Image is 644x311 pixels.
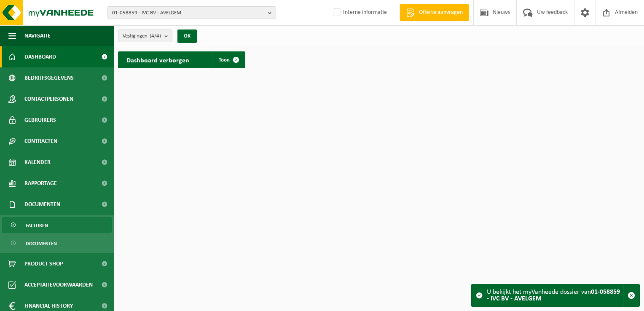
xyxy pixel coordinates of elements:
span: Contracten [24,131,57,152]
span: Vestigingen [123,30,161,43]
a: Toon [212,51,244,68]
span: 01-058859 - IVC BV - AVELGEM [112,7,265,19]
span: Offerte aanvragen [417,8,465,17]
h2: Dashboard verborgen [118,51,198,68]
span: Kalender [24,152,51,173]
span: Rapportage [24,173,57,194]
button: 01-058859 - IVC BV - AVELGEM [107,6,276,19]
span: Facturen [26,217,48,233]
span: Documenten [26,236,57,252]
span: Navigatie [24,25,51,46]
span: Product Shop [24,253,63,274]
a: Facturen [2,217,112,233]
span: Acceptatievoorwaarden [24,274,93,295]
span: Documenten [24,194,60,215]
button: OK [177,29,197,43]
div: U bekijkt het myVanheede dossier van [487,284,623,306]
span: Gebruikers [24,110,56,131]
span: Bedrijfsgegevens [24,67,74,88]
span: Dashboard [24,46,56,67]
count: (4/4) [150,33,161,39]
a: Offerte aanvragen [400,4,469,21]
button: Vestigingen(4/4) [118,29,172,42]
a: Documenten [2,235,112,251]
span: Toon [219,57,230,63]
strong: 01-058859 - IVC BV - AVELGEM [487,289,620,302]
span: Contactpersonen [24,88,73,110]
label: Interne informatie [331,6,387,19]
